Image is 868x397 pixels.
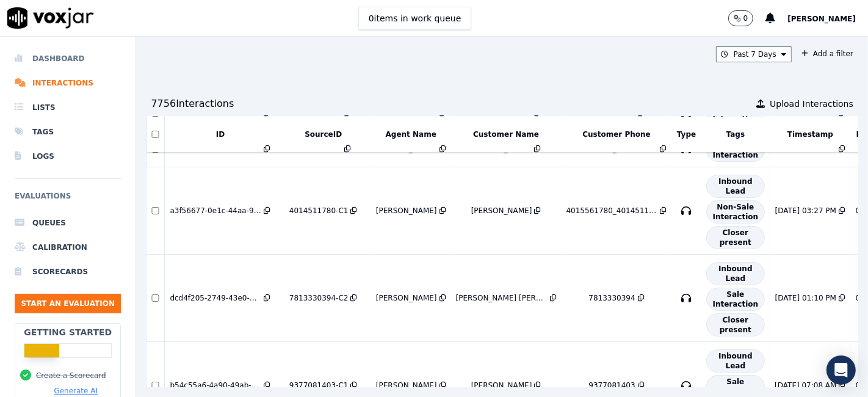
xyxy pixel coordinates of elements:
button: Customer Name [473,129,539,139]
div: [PERSON_NAME] [376,206,437,216]
div: 7813330394-C2 [289,293,349,303]
button: Timestamp [787,129,833,139]
div: [DATE] 07:08 AM [775,381,836,390]
div: Open Intercom Messenger [826,355,856,385]
button: Type [677,129,696,139]
div: [DATE] 03:27 PM [775,206,836,216]
span: Sale Interaction [706,288,765,311]
span: Upload Interactions [770,98,853,110]
a: Tags [15,120,121,144]
button: SourceID [305,129,342,139]
div: 7813330394 [588,293,635,303]
div: [PERSON_NAME] [376,381,437,390]
div: 9377081403-C1 [289,381,349,390]
a: Logs [15,144,121,169]
span: Non-Sale Interaction [706,200,765,224]
div: 9377081403 [588,381,635,390]
button: Upload Interactions [756,98,853,110]
div: dcd4f205-2749-43e0-8536-344d71a819fd [170,293,261,303]
a: Calibration [15,235,121,260]
div: 4015561780_4014511780 [566,206,658,216]
div: [PERSON_NAME] [PERSON_NAME] [456,293,548,303]
span: Inbound Lead [706,262,765,285]
span: Inbound Lead [706,175,765,198]
button: Add a filter [797,46,858,61]
span: [PERSON_NAME] [787,15,856,23]
button: Create a Scorecard [36,371,106,381]
a: Lists [15,95,121,120]
a: Dashboard [15,46,121,71]
img: voxjar logo [7,7,94,29]
div: [PERSON_NAME] [471,206,532,216]
a: Queues [15,211,121,235]
span: Closer present [706,226,765,249]
h6: Evaluations [15,189,121,211]
button: 0 [728,10,754,26]
button: Past 7 Days [716,46,792,62]
button: 0 [728,10,766,26]
button: Start an Evaluation [15,294,121,313]
button: 0items in work queue [358,7,472,30]
div: [PERSON_NAME] [471,381,532,390]
span: Inbound Lead [706,349,765,373]
button: Customer Phone [582,129,650,139]
button: [PERSON_NAME] [787,11,868,26]
span: Closer present [706,313,765,337]
div: [PERSON_NAME] [376,293,437,303]
div: 7756 Interaction s [151,97,234,111]
h2: Getting Started [24,326,112,338]
div: b54c55a6-4a90-49ab-bc8c-e674eb2907c3 [170,381,261,390]
p: 0 [743,13,748,23]
div: a3f56677-0e1c-44aa-9c37-d198d99292f4 [170,206,261,216]
div: 4014511780-C1 [289,206,349,216]
button: Tags [726,129,745,139]
a: Interactions [15,71,121,95]
div: [DATE] 01:10 PM [775,293,836,303]
button: ID [216,129,225,139]
button: Agent Name [386,129,436,139]
a: Scorecards [15,260,121,284]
